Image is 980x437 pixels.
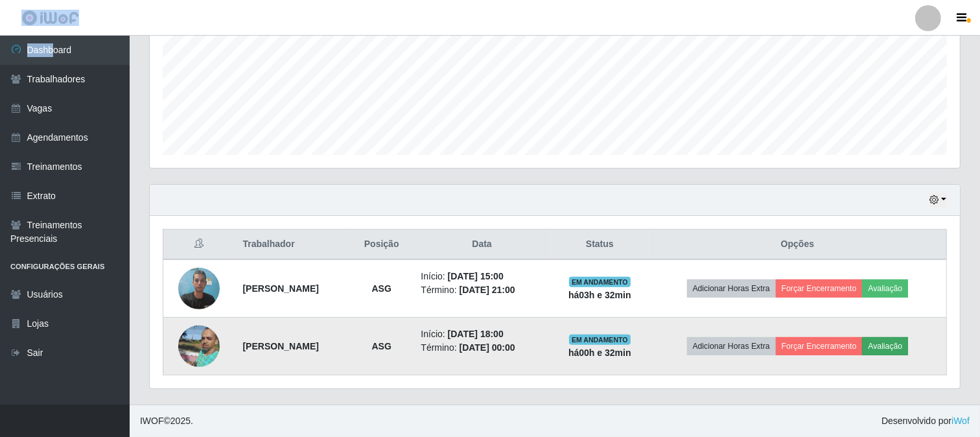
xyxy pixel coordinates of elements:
strong: [PERSON_NAME] [243,341,319,351]
th: Posição [350,230,413,260]
time: [DATE] 15:00 [448,271,504,281]
button: Adicionar Horas Extra [687,337,776,355]
strong: [PERSON_NAME] [243,283,319,294]
img: CoreUI Logo [21,10,79,26]
li: Início: [421,327,542,341]
strong: há 03 h e 32 min [568,290,631,300]
button: Adicionar Horas Extra [687,279,776,298]
li: Início: [421,270,542,283]
img: 1650917429067.jpeg [178,318,220,374]
th: Opções [649,230,947,260]
span: EM ANDAMENTO [569,277,631,287]
th: Data [413,230,550,260]
span: EM ANDAMENTO [569,335,631,345]
li: Término: [421,341,542,355]
li: Término: [421,283,542,297]
button: Avaliação [862,337,908,355]
strong: ASG [372,283,391,294]
button: Forçar Encerramento [776,279,863,298]
strong: há 00 h e 32 min [568,348,631,358]
time: [DATE] 00:00 [460,342,515,353]
img: 1754604170144.jpeg [178,261,220,316]
th: Status [551,230,649,260]
a: iWof [951,416,970,426]
strong: ASG [372,341,391,351]
span: Desenvolvido por [881,414,970,428]
time: [DATE] 21:00 [460,285,515,295]
th: Trabalhador [235,230,350,260]
button: Forçar Encerramento [776,337,863,355]
time: [DATE] 18:00 [448,329,504,339]
span: © 2025 . [140,414,193,428]
span: IWOF [140,416,164,426]
button: Avaliação [862,279,908,298]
